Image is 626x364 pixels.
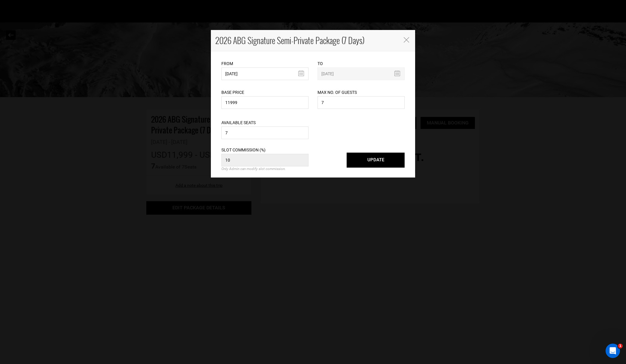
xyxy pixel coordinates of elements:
[221,147,266,153] label: Slot Commission (%)
[221,167,286,171] span: Only Admin can modify slot commission.
[221,127,308,139] input: Available Seats
[215,34,397,46] h4: 2026 ABG Signature Semi-Private Package (7 Days)
[318,96,405,109] input: No. of guests
[318,61,323,67] label: To
[347,153,405,168] button: UPDATE
[221,154,308,166] input: Slot Commission
[221,67,308,80] input: Select Start Date
[221,89,244,95] label: Base Price
[221,96,308,109] input: Price
[618,344,623,348] span: 1
[318,89,357,95] label: Max No. of Guests
[221,120,256,126] label: Available Seats
[606,344,620,358] iframe: Intercom live chat
[221,61,233,67] label: From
